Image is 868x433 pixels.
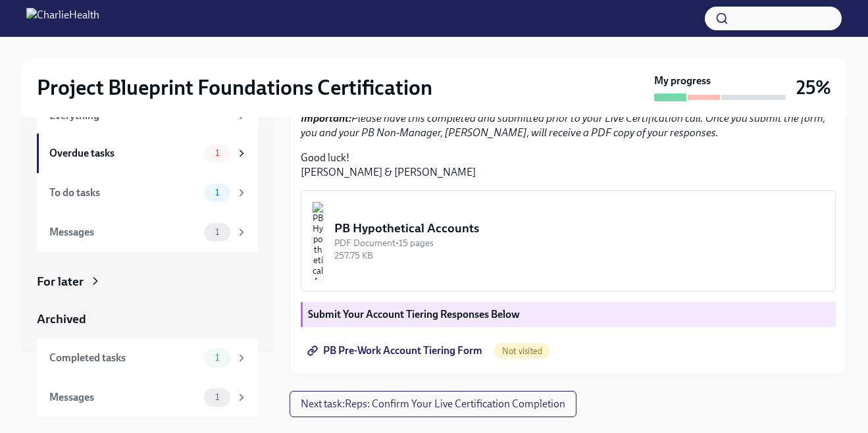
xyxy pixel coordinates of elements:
[49,351,199,365] div: Completed tasks
[37,173,258,213] a: To do tasks1
[301,190,836,292] button: PB Hypothetical AccountsPDF Document•15 pages257.75 KB
[334,237,825,249] div: PDF Document • 15 pages
[796,76,831,99] h3: 25%
[207,188,227,197] span: 1
[37,273,258,290] a: For later
[37,134,258,173] a: Overdue tasks1
[26,8,99,29] img: CharlieHealth
[654,74,711,88] strong: My progress
[301,151,836,180] p: Good luck! [PERSON_NAME] & [PERSON_NAME]
[37,273,84,290] div: For later
[49,146,199,161] div: Overdue tasks
[301,338,492,364] a: PB Pre-Work Account Tiering Form
[37,311,258,328] a: Archived
[37,378,258,417] a: Messages1
[49,390,199,405] div: Messages
[308,308,520,320] strong: Submit Your Account Tiering Responses Below
[207,148,227,158] span: 1
[312,201,324,280] img: PB Hypothetical Accounts
[207,227,227,237] span: 1
[301,397,565,411] span: Next task : Reps: Confirm Your Live Certification Completion
[49,186,199,200] div: To do tasks
[494,346,550,356] span: Not visited
[310,344,482,357] span: PB Pre-Work Account Tiering Form
[334,220,825,237] div: PB Hypothetical Accounts
[290,391,576,417] button: Next task:Reps: Confirm Your Live Certification Completion
[334,249,825,262] div: 257.75 KB
[49,225,199,240] div: Messages
[301,112,351,124] strong: Important:
[37,74,432,101] h2: Project Blueprint Foundations Certification
[37,338,258,378] a: Completed tasks1
[207,392,227,402] span: 1
[207,353,227,363] span: 1
[37,213,258,252] a: Messages1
